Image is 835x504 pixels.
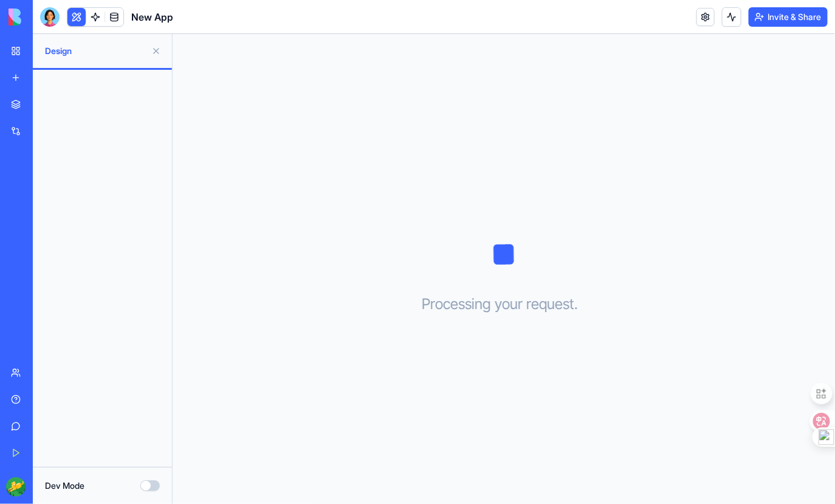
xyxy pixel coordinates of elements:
[9,9,84,26] img: logo
[749,7,828,27] button: Invite & Share
[45,480,84,492] label: Dev Mode
[6,477,26,497] img: ACg8ocJAy19nyBT_KYBBhFYLPw-1-wEblIRLhaE9wNzIeWMFQl7VNqg=s96-c
[575,295,579,314] span: .
[45,45,146,57] span: Design
[422,295,586,314] h3: Processing your request
[131,10,173,24] span: New App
